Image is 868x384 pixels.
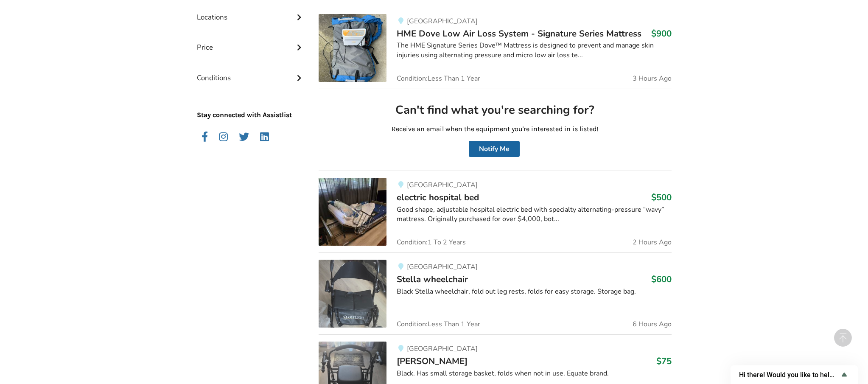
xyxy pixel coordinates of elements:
span: [GEOGRAPHIC_DATA] [407,17,478,26]
img: mobility-stella wheelchair [319,260,386,328]
a: bedroom equipment-hme dove low air loss system - signature series mattress[GEOGRAPHIC_DATA]HME Do... [319,7,671,89]
p: Receive an email when the equipment you're interested in is listed! [325,124,664,134]
span: HME Dove Low Air Loss System - Signature Series Mattress [397,28,641,39]
span: [GEOGRAPHIC_DATA] [407,180,478,190]
span: Stella wheelchair [397,273,468,285]
span: electric hospital bed [397,191,479,203]
span: 2 Hours Ago [633,239,672,246]
span: 3 Hours Ago [633,75,672,82]
div: The HME Signature Series Dove™ Mattress is designed to prevent and manage skin injuries using alt... [397,41,671,60]
h3: $600 [651,274,672,285]
img: bedroom equipment-hme dove low air loss system - signature series mattress [319,14,386,82]
h3: $75 [656,356,672,367]
button: Show survey - Hi there! Would you like to help us improve AssistList? [739,370,849,380]
h3: $500 [651,192,672,203]
span: [PERSON_NAME] [397,355,468,367]
div: Price [197,26,305,56]
span: Condition: Less Than 1 Year [397,321,480,328]
span: [GEOGRAPHIC_DATA] [407,262,478,272]
div: Good shape, adjustable hospital electric bed with specialty alternating-pressure “wavy” mattress.... [397,205,671,224]
span: Condition: Less Than 1 Year [397,75,480,82]
p: Stay connected with Assistlist [197,87,305,120]
h2: Can't find what you're searching for? [325,103,664,118]
span: [GEOGRAPHIC_DATA] [407,344,478,353]
div: Black Stella wheelchair, fold out leg rests, folds for easy storage. Storage bag. [397,287,671,297]
h3: $900 [651,28,672,39]
button: Notify Me [469,141,520,157]
span: 6 Hours Ago [633,321,672,328]
a: bedroom equipment-electric hospital bed[GEOGRAPHIC_DATA]electric hospital bed$500Good shape, adju... [319,171,671,252]
span: Hi there! Would you like to help us improve AssistList? [739,371,839,379]
div: Black. Has small storage basket, folds when not in use. Equate brand. [397,369,671,378]
span: Condition: 1 To 2 Years [397,239,466,246]
a: mobility-stella wheelchair [GEOGRAPHIC_DATA]Stella wheelchair$600Black Stella wheelchair, fold ou... [319,252,671,334]
img: bedroom equipment-electric hospital bed [319,178,386,246]
div: Conditions [197,56,305,87]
